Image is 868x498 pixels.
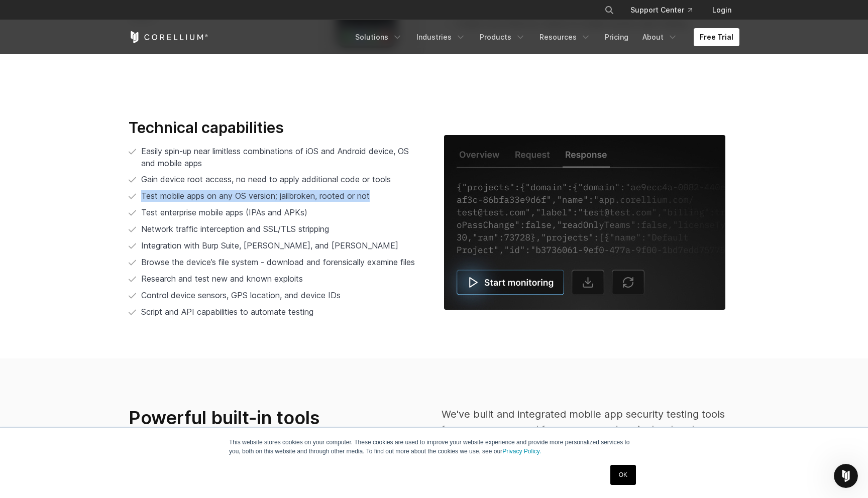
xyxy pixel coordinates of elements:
a: Solutions [349,28,408,46]
a: Privacy Policy. [502,448,541,455]
p: This website stores cookies on your computer. These cookies are used to improve your website expe... [229,438,639,456]
a: About [636,28,684,46]
span: Test enterprise mobile apps (IPAs and APKs) [141,207,307,217]
div: Navigation Menu [349,28,739,46]
h3: Powerful built-in tools [129,407,386,429]
iframe: Intercom live chat [834,464,858,488]
div: Navigation Menu [592,1,739,19]
span: Script and API capabilities to automate testing [141,307,313,317]
a: Corellium Home [129,31,208,43]
a: Free Trial [694,28,739,46]
a: Products [474,28,531,46]
span: Control device sensors, GPS location, and device IDs [141,290,341,300]
button: Search [600,1,618,19]
h3: Technical capabilities [129,118,424,138]
a: Pricing [599,28,634,46]
span: Gain device root access, no need to apply additional code or tools [141,174,391,184]
a: OK [610,465,636,485]
a: Industries [410,28,472,46]
img: Capabilities_PowerfulTools [444,135,725,310]
a: Resources [533,28,597,46]
a: Support Center [622,1,700,19]
a: Login [704,1,739,19]
span: Easily spin-up near limitless combinations of iOS and Android device, OS and mobile apps [141,146,409,168]
span: Browse the device’s file system - download and forensically examine files [141,256,415,268]
span: Integration with Burp Suite, [PERSON_NAME], and [PERSON_NAME] [141,240,398,251]
span: We've built and integrated mobile app security testing tools for power users and for every occasi... [442,408,725,450]
span: Test mobile apps on any OS version; jailbroken, rooted or not [141,191,370,201]
span: Network traffic interception and SSL/TLS stripping [141,224,329,234]
span: Research and test new and known exploits [141,274,303,284]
